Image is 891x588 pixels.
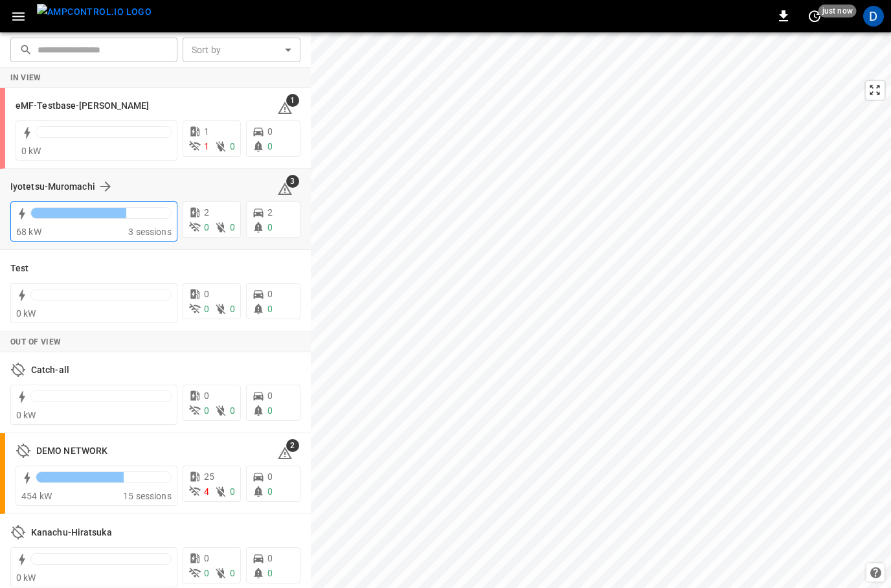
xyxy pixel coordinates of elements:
span: 2 [204,207,209,218]
h6: DEMO NETWORK [36,444,107,458]
span: 0 [267,486,273,497]
span: 0 [204,390,209,401]
span: 0 [230,222,235,232]
span: 0 kW [16,572,36,583]
h6: Catch-all [31,363,69,378]
span: 0 [267,390,273,401]
span: 0 [230,304,235,314]
span: 68 kW [16,227,41,237]
span: 0 [267,471,273,482]
span: 0 [204,222,209,232]
span: 0 kW [16,308,36,319]
div: profile-icon [863,6,884,27]
span: 15 sessions [123,491,172,501]
span: just now [818,5,857,17]
h6: Kanachu-Hiratsuka [31,526,112,540]
h6: Test [10,262,28,276]
span: 0 [267,126,273,137]
span: 4 [204,486,209,497]
strong: In View [10,73,41,82]
button: set refresh interval [804,6,825,27]
span: 0 [267,222,273,232]
span: 0 [230,405,235,416]
span: 454 kW [21,491,52,501]
h6: Iyotetsu-Muromachi [10,180,95,194]
span: 0 [204,568,209,578]
span: 0 [230,568,235,578]
span: 0 [267,405,273,416]
span: 3 [286,175,299,188]
span: 0 [267,553,273,563]
span: 2 [286,439,299,452]
span: 0 [230,486,235,497]
span: 1 [204,126,209,137]
span: 25 [204,471,214,482]
span: 0 [230,141,235,152]
span: 3 sessions [128,227,172,237]
span: 0 kW [16,410,36,420]
span: 0 [204,553,209,563]
span: 0 [267,141,273,152]
span: 0 [267,289,273,299]
strong: Out of View [10,337,61,346]
span: 0 [204,289,209,299]
span: 1 [286,94,299,107]
span: 0 [204,304,209,314]
span: 0 [204,405,209,416]
span: 1 [204,141,209,152]
span: 2 [267,207,273,218]
span: 0 kW [21,146,41,156]
span: 0 [267,568,273,578]
img: ampcontrol.io logo [37,4,152,20]
h6: eMF-Testbase-Musashimurayama [16,99,150,113]
span: 0 [267,304,273,314]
